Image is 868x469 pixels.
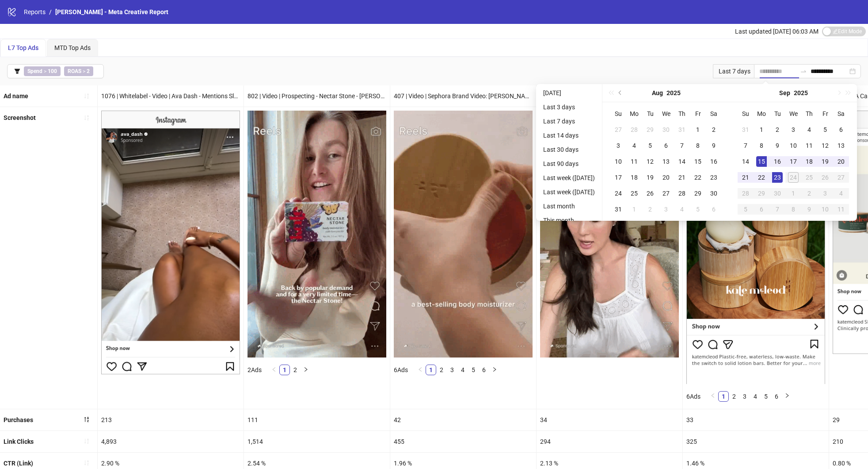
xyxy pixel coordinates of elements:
[710,393,716,398] span: left
[613,140,624,151] div: 3
[754,154,769,169] td: 2025-09-15
[269,365,279,375] button: left
[642,138,658,154] td: 2025-08-05
[98,431,244,452] div: 4,893
[836,204,846,215] div: 11
[754,138,769,154] td: 2025-09-08
[658,154,674,169] td: 2025-08-13
[540,130,598,141] li: Last 14 days
[7,64,104,78] button: Spend > 100ROAS > 2
[626,106,642,122] th: Mo
[801,201,817,217] td: 2025-10-09
[740,172,751,183] div: 21
[713,64,754,78] div: Last 7 days
[801,154,817,169] td: 2025-09-18
[244,85,390,107] div: 802 | Video | Prospecting - Nectar Stone - [PERSON_NAME] UGC | Text Overlay | PDP | [DATE]
[740,204,751,215] div: 5
[750,392,760,401] a: 4
[415,365,426,375] button: left
[14,68,20,74] span: filter
[4,460,33,467] b: CTR (Link)
[820,204,830,215] div: 10
[8,44,38,51] span: L7 Top Ads
[610,185,626,201] td: 2025-08-24
[817,154,833,169] td: 2025-09-19
[788,188,799,199] div: 1
[642,106,658,122] th: Tu
[390,85,536,107] div: 407 | Video | Sephora Brand Video: [PERSON_NAME] V2 - Self care ritual | Text Overlay | PDP - Bod...
[98,409,244,431] div: 213
[610,138,626,154] td: 2025-08-03
[280,365,289,375] a: 1
[645,172,655,183] div: 19
[738,122,754,138] td: 2025-08-31
[820,140,830,151] div: 12
[415,365,426,375] li: Previous Page
[629,204,640,215] div: 1
[658,169,674,185] td: 2025-08-20
[833,169,849,185] td: 2025-09-27
[674,122,690,138] td: 2025-07-31
[738,154,754,169] td: 2025-09-14
[769,201,785,217] td: 2025-10-07
[629,140,640,151] div: 4
[479,365,489,375] li: 6
[447,365,457,375] li: 3
[661,124,671,135] div: 30
[788,204,799,215] div: 8
[84,416,90,423] span: sort-descending
[394,366,408,373] span: 6 Ads
[98,85,244,107] div: 1076 | Whitelabel - Video | Ava Dash - Mentions Sleep & Sun Stones - Travel | Text Overlay | PLP ...
[677,124,687,135] div: 31
[836,188,846,199] div: 4
[290,365,300,375] a: 2
[708,140,719,151] div: 9
[269,365,279,375] li: Previous Page
[706,201,722,217] td: 2025-09-06
[800,68,807,75] span: swap-right
[788,156,799,167] div: 17
[833,185,849,201] td: 2025-10-04
[613,204,624,215] div: 31
[754,122,769,138] td: 2025-09-01
[693,140,703,151] div: 8
[801,138,817,154] td: 2025-09-11
[629,188,640,199] div: 25
[613,172,624,183] div: 17
[244,409,390,431] div: 111
[817,122,833,138] td: 2025-09-05
[661,188,671,199] div: 27
[779,84,790,102] button: Choose a month
[468,365,478,375] a: 5
[683,431,829,452] div: 325
[801,106,817,122] th: Th
[54,44,91,51] span: MTD Top Ads
[769,169,785,185] td: 2025-09-23
[756,124,767,135] div: 1
[782,391,792,402] li: Next Page
[735,28,819,35] span: Last updated [DATE] 06:03 AM
[674,138,690,154] td: 2025-08-07
[642,169,658,185] td: 2025-08-19
[794,84,808,102] button: Choose a year
[629,156,640,167] div: 11
[817,201,833,217] td: 2025-10-10
[817,106,833,122] th: Fr
[690,154,706,169] td: 2025-08-15
[610,122,626,138] td: 2025-07-27
[301,365,311,375] button: right
[677,172,687,183] div: 21
[613,188,624,199] div: 24
[693,204,703,215] div: 5
[769,122,785,138] td: 2025-09-02
[4,114,36,121] b: Screenshot
[754,185,769,201] td: 2025-09-29
[652,84,663,102] button: Choose a month
[49,7,52,17] li: /
[390,431,536,452] div: 455
[613,156,624,167] div: 10
[677,188,687,199] div: 28
[756,204,767,215] div: 6
[771,391,782,402] li: 6
[629,124,640,135] div: 28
